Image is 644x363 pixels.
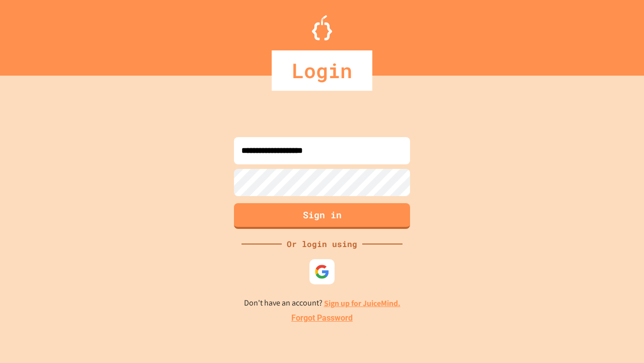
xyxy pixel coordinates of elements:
img: Logo.svg [312,15,332,40]
div: Or login using [282,238,362,250]
button: Sign in [234,203,410,229]
img: google-icon.svg [314,264,330,279]
a: Sign up for JuiceMind. [324,298,400,309]
a: Forgot Password [291,312,353,324]
div: Login [272,50,372,91]
p: Don't have an account? [244,297,400,310]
